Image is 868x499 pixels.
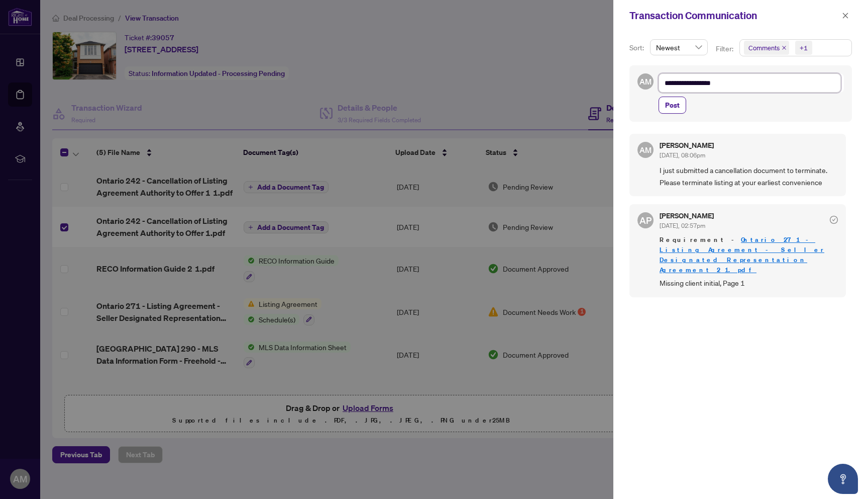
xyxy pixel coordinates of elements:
a: Ontario 271 - Listing Agreement - Seller Designated Representation Agreement 2 1.pdf [660,235,824,274]
span: AP [639,213,652,227]
span: Comments [744,41,789,55]
span: close [782,45,787,50]
span: close [842,12,849,19]
div: Transaction Communication [629,8,839,23]
span: check-circle [830,216,838,224]
span: AM [639,75,652,88]
span: I just submitted a cancellation document to terminate. Please terminate listing at your earliest ... [660,164,838,188]
span: Requirement - [660,235,838,275]
div: +1 [800,43,808,53]
span: [DATE], 02:57pm [660,222,705,229]
span: AM [639,144,652,156]
span: [DATE], 08:06pm [660,151,705,159]
span: Comments [748,43,780,53]
span: Newest [656,40,702,55]
span: Missing client initial, Page 1 [660,277,838,289]
p: Sort: [629,42,646,53]
h5: [PERSON_NAME] [660,142,714,149]
h5: [PERSON_NAME] [660,212,714,219]
p: Filter: [716,43,735,54]
button: Open asap [828,464,858,494]
button: Post [659,97,686,114]
span: Post [665,97,680,113]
